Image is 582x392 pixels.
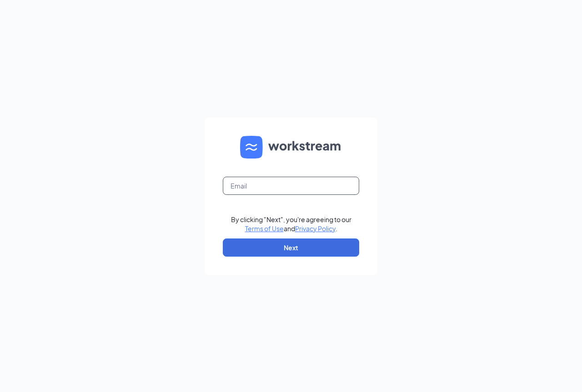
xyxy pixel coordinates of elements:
[295,224,336,233] a: Privacy Policy
[223,238,359,257] button: Next
[240,136,342,159] img: WS logo and Workstream text
[231,215,351,233] div: By clicking "Next", you're agreeing to our and .
[223,177,359,195] input: Email
[245,224,284,233] a: Terms of Use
